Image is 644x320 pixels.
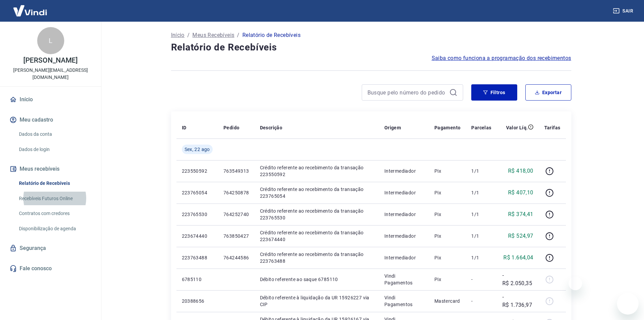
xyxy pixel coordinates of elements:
[16,143,93,156] a: Dados de login
[260,251,374,264] p: Crédito referente ao recebimento da transação 223763488
[503,254,533,262] p: R$ 1.664,04
[260,294,374,308] p: Débito referente à liquidação da UR 15926227 via CIP
[8,261,93,276] a: Fale conosco
[8,241,93,256] a: Segurança
[434,124,461,131] p: Pagamento
[260,208,374,221] p: Crédito referente ao recebimento da transação 223765530
[8,92,93,107] a: Início
[612,5,636,17] button: Sair
[434,211,461,218] p: Pix
[182,298,213,304] p: 20388656
[182,211,213,218] p: 223765530
[384,189,424,196] p: Intermediador
[37,27,64,54] div: L
[260,229,374,243] p: Crédito referente ao recebimento da transação 223674440
[223,233,249,239] p: 763850427
[8,162,93,176] button: Meus recebíveis
[471,211,491,218] p: 1/1
[508,189,533,197] p: R$ 407,10
[432,54,571,62] a: Saiba como funciona a programação dos recebimentos
[237,31,239,39] p: /
[384,294,424,308] p: Vindi Pagamentos
[471,168,491,174] p: 1/1
[223,189,249,196] p: 764250878
[508,210,533,218] p: R$ 374,41
[260,164,374,178] p: Crédito referente ao recebimento da transação 223550592
[260,186,374,199] p: Crédito referente ao recebimento da transação 223765054
[260,124,283,131] p: Descrição
[471,254,491,261] p: 1/1
[367,87,447,98] input: Busque pelo número do pedido
[471,233,491,239] p: 1/1
[434,168,461,174] p: Pix
[544,124,560,131] p: Tarifas
[16,176,93,190] a: Relatório de Recebíveis
[192,31,234,39] a: Meus Recebíveis
[16,207,93,220] a: Contratos com credores
[434,189,461,196] p: Pix
[187,31,190,39] p: /
[434,276,461,283] p: Pix
[223,211,249,218] p: 764252740
[182,276,213,283] p: 6785110
[434,233,461,239] p: Pix
[182,254,213,261] p: 223763488
[242,31,301,39] p: Relatório de Recebíveis
[185,146,210,153] span: Sex, 22 ago
[260,276,374,283] p: Débito referente ao saque 6785110
[171,31,185,39] a: Início
[508,232,533,240] p: R$ 524,97
[384,233,424,239] p: Intermediador
[223,124,239,131] p: Pedido
[182,189,213,196] p: 223765054
[569,277,582,290] iframe: Close message
[471,124,491,131] p: Parcelas
[508,167,533,175] p: R$ 418,00
[384,211,424,218] p: Intermediador
[384,168,424,174] p: Intermediador
[506,124,528,131] p: Valor Líq.
[502,271,533,287] p: -R$ 2.050,35
[182,233,213,239] p: 223674440
[434,254,461,261] p: Pix
[223,168,249,174] p: 763549313
[8,112,93,127] button: Meu cadastro
[525,84,571,101] button: Exportar
[16,127,93,141] a: Dados da conta
[16,222,93,236] a: Disponibilização de agenda
[182,168,213,174] p: 223550592
[16,192,93,206] a: Recebíveis Futuros Online
[471,298,491,304] p: -
[223,254,249,261] p: 764244586
[23,57,77,64] p: [PERSON_NAME]
[8,0,52,21] img: Vindi
[471,84,517,101] button: Filtros
[182,124,187,131] p: ID
[171,41,571,54] h4: Relatório de Recebíveis
[434,298,461,304] p: Mastercard
[471,276,491,283] p: -
[384,273,424,286] p: Vindi Pagamentos
[384,124,401,131] p: Origem
[384,254,424,261] p: Intermediador
[617,293,639,315] iframe: Button to launch messaging window
[502,293,533,309] p: -R$ 1.736,97
[5,67,96,81] p: [PERSON_NAME][EMAIL_ADDRESS][DOMAIN_NAME]
[471,189,491,196] p: 1/1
